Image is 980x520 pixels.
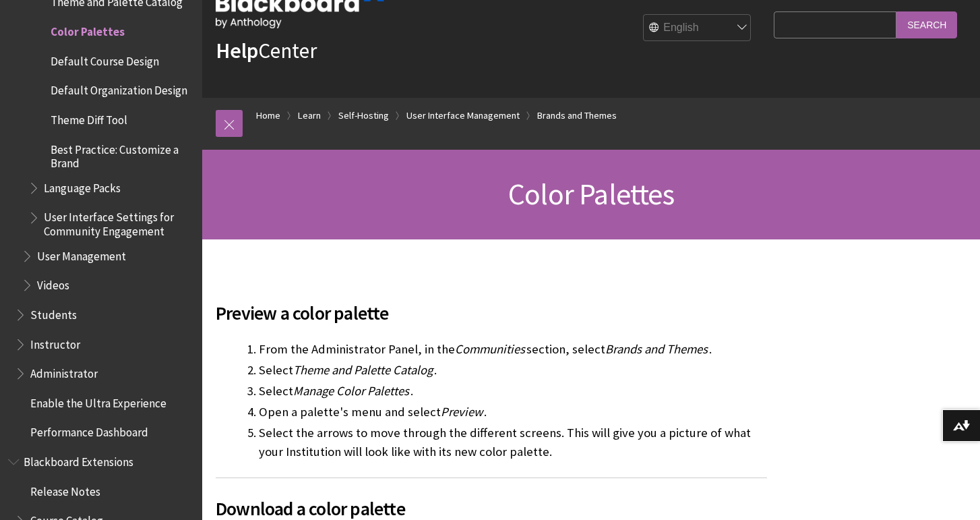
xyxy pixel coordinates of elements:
li: Select . [259,361,767,380]
input: Search [896,11,957,38]
span: Enable the Ultra Experience [30,392,166,410]
a: Learn [298,107,321,124]
li: Select the arrows to move through the different screens. This will give you a picture of what you... [259,424,767,461]
span: Performance Dashboard [30,422,148,440]
span: Preview a color palette [216,299,767,327]
span: Communities [455,341,525,357]
a: Home [256,107,280,124]
span: Blackboard Extensions [24,451,133,469]
li: Open a palette's menu and select . [259,403,767,422]
select: Site Language Selector [644,15,752,42]
span: Students [30,304,77,322]
span: Best Practice: Customize a Brand [51,138,193,170]
li: From the Administrator Panel, in the section, select . [259,340,767,359]
span: Administrator [30,362,98,380]
span: Brands and Themes [605,341,708,357]
span: Videos [37,274,69,292]
span: Color Palettes [508,175,674,212]
span: Color Palettes [51,20,125,38]
span: Language Packs [44,177,121,195]
a: Brands and Themes [537,107,617,124]
span: Release Notes [30,480,100,498]
strong: Help [216,37,258,64]
span: Manage Color Palettes [293,383,409,399]
span: User Management [37,245,126,263]
span: Theme Diff Tool [51,109,127,127]
span: Default Course Design [51,50,159,68]
span: User Interface Settings for Community Engagement [44,206,193,238]
a: User Interface Management [406,107,520,124]
span: Default Organization Design [51,80,187,98]
a: Self-Hosting [338,107,389,124]
span: Preview [441,404,483,420]
span: Theme and Palette Catalog [293,362,433,378]
li: Select . [259,382,767,401]
span: Instructor [30,333,80,351]
a: HelpCenter [216,37,317,64]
